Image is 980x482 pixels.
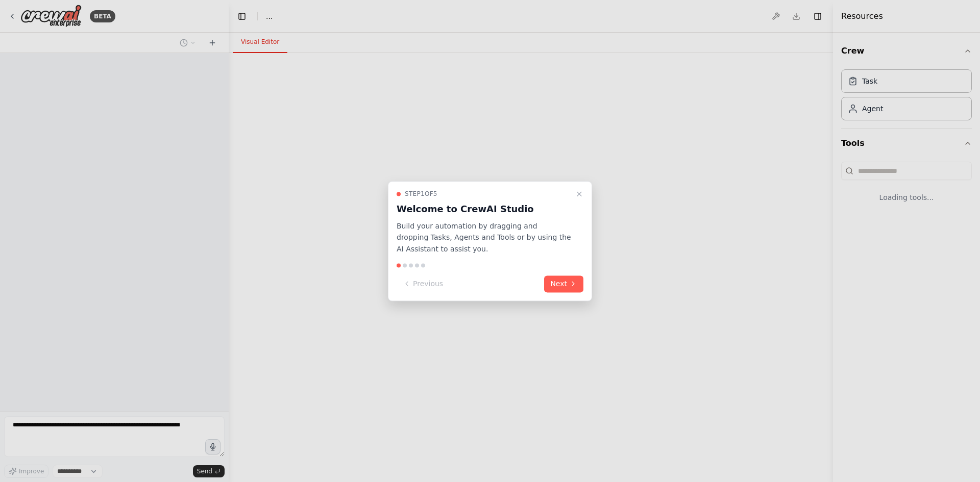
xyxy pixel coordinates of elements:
button: Next [544,275,583,292]
h3: Welcome to CrewAI Studio [397,202,571,216]
button: Close walkthrough [573,188,585,200]
button: Hide left sidebar [235,9,249,23]
p: Build your automation by dragging and dropping Tasks, Agents and Tools or by using the AI Assista... [397,220,571,255]
button: Previous [397,275,449,292]
span: Step 1 of 5 [405,190,437,198]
